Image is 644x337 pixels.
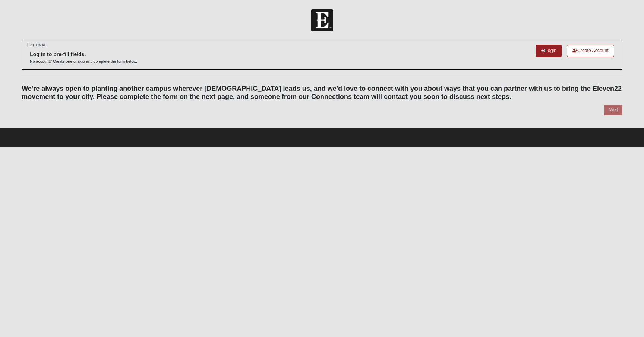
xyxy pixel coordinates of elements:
[311,9,333,31] img: Church of Eleven22 Logo
[26,42,46,48] small: OPTIONAL
[30,59,137,64] p: No account? Create one or skip and complete the form below.
[22,85,622,101] h4: We're always open to planting another campus wherever [DEMOGRAPHIC_DATA] leads us, and we'd love ...
[536,45,562,57] a: Login
[30,51,137,58] h6: Log in to pre-fill fields.
[567,45,614,57] a: Create Account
